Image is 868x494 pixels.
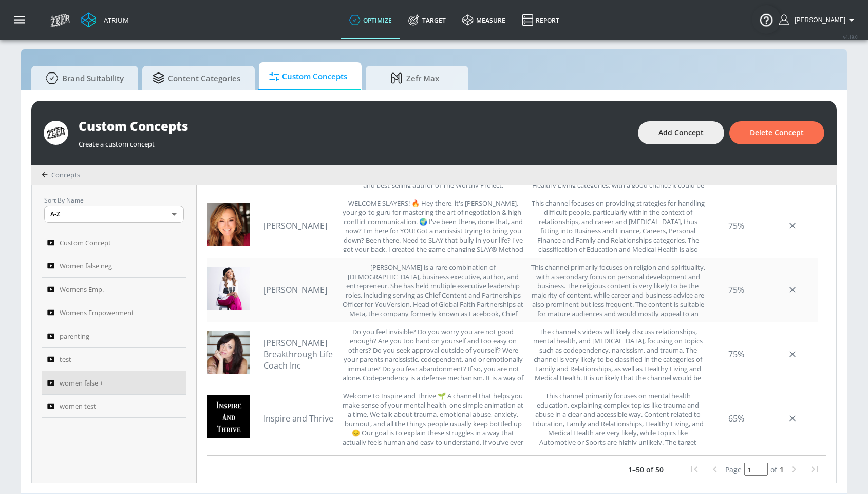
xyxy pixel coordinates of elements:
[42,348,186,372] a: test
[710,391,762,445] div: 65%
[207,267,250,310] img: UCmj0FOOpSczFqjYw2Fvz23g
[79,117,628,134] div: Custom Concepts
[44,206,184,223] div: A-Z
[263,337,335,371] a: [PERSON_NAME] Breakthrough Life Coach Inc
[710,327,762,381] div: 75%
[400,2,454,39] a: Target
[263,220,335,231] a: [PERSON_NAME]
[658,126,704,139] span: Add Concept
[710,198,762,252] div: 75%
[269,64,347,89] span: Custom Concepts
[729,121,824,144] button: Delete Concept
[42,301,186,325] a: Womens Empowerment
[341,327,525,381] div: Do you feel invisible? Do you worry you are not good enough? Are you too hard on yourself and too...
[60,400,96,412] span: women test
[454,2,514,39] a: measure
[725,463,784,476] div: Set page and press "Enter"
[790,16,845,24] span: [PERSON_NAME]
[60,260,112,272] span: Women false neg
[341,198,525,252] div: WELCOME SLAYERS! 🔥 Hey there, it's Rebecca, your go-to guru for mastering the art of negotiation ...
[531,198,705,252] div: This channel focuses on providing strategies for handling difficult people, particularly within t...
[207,331,250,374] img: UCI-EFu0wsJykzMW4Je191qQ
[710,263,762,317] div: 75%
[779,14,858,26] button: [PERSON_NAME]
[263,284,335,296] a: [PERSON_NAME]
[42,254,186,278] a: Women false neg
[44,195,184,206] p: Sort By Name
[341,2,400,39] a: optimize
[531,391,705,445] div: This channel primarily focuses on mental health education, explaining complex topics like trauma ...
[42,170,80,179] div: Concepts
[153,66,240,90] span: Content Categories
[60,353,71,365] span: test
[843,34,858,40] span: v 4.19.0
[60,377,103,389] span: women false +
[100,15,129,25] div: Atrium
[628,464,664,475] p: 1–50 of 50
[263,413,335,424] a: Inspire and Thrive
[780,465,784,474] span: 1
[60,283,104,296] span: Womens Emp.
[42,231,186,254] a: Custom Concept
[79,134,628,149] div: Create a custom concept
[750,126,804,139] span: Delete Concept
[207,395,250,438] img: UCwHjjQitVtir4vj2-kQgKxw
[42,371,186,395] a: women false +
[42,66,124,90] span: Brand Suitability
[207,203,250,246] img: UCnhT4fBE1OWOn7c0Quxdf4w
[638,121,724,144] button: Add Concept
[531,263,705,317] div: This channel primarily focuses on religion and spirituality, with a secondary focus on personal d...
[341,391,525,445] div: Welcome to Inspire and Thrive 🌱 A channel that helps you make sense of your mental health, one si...
[60,330,89,342] span: parenting
[376,66,454,90] span: Zefr Max
[531,327,705,381] div: The channel's videos will likely discuss relationships, mental health, and self-improvement, focu...
[42,278,186,301] a: Womens Emp.
[42,324,186,348] a: parenting
[60,306,134,319] span: Womens Empowerment
[341,263,525,317] div: Nona Jones is a rare combination of preacher, business executive, author, and entrepreneur. She h...
[514,2,568,39] a: Report
[81,12,129,28] a: Atrium
[744,463,768,476] input: page
[752,5,781,34] button: Open Resource Center
[60,236,111,249] span: Custom Concept
[51,170,80,179] span: Concepts
[42,395,186,418] a: women test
